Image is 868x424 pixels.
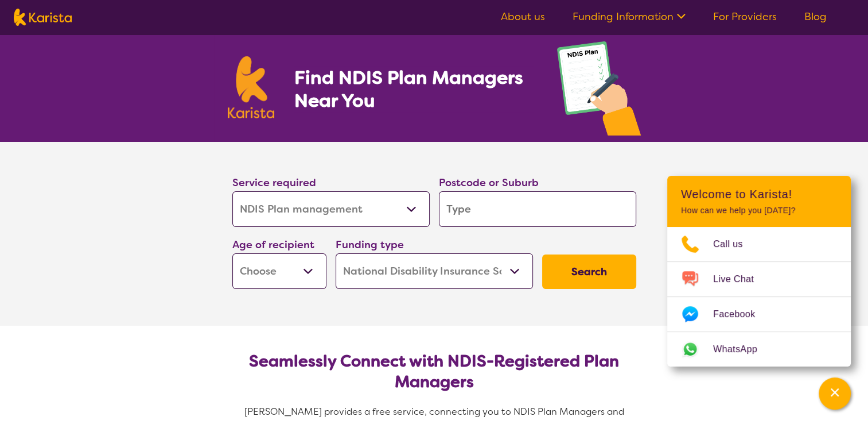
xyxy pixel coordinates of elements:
ul: Choose channel [667,227,851,367]
img: Karista logo [14,9,72,26]
span: Call us [713,236,757,253]
a: Web link opens in a new tab. [667,332,851,367]
label: Age of recipient [232,238,314,252]
a: Funding Information [573,10,686,24]
p: How can we help you [DATE]? [681,206,837,215]
span: WhatsApp [713,341,771,358]
h1: Find NDIS Plan Managers Near You [294,66,534,112]
h2: Welcome to Karista! [681,187,837,201]
label: Service required [232,176,316,190]
span: Facebook [713,306,769,323]
button: Search [542,255,636,289]
a: Blog [804,10,827,24]
a: About us [501,10,545,24]
a: For Providers [713,10,777,24]
h2: Seamlessly Connect with NDIS-Registered Plan Managers [242,351,627,392]
input: Type [439,191,636,227]
label: Funding type [336,238,404,252]
span: Live Chat [713,271,768,288]
img: plan-management [557,41,641,142]
label: Postcode or Suburb [439,176,539,190]
button: Channel Menu [819,377,851,410]
div: Channel Menu [667,176,851,367]
img: Karista logo [228,56,275,118]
